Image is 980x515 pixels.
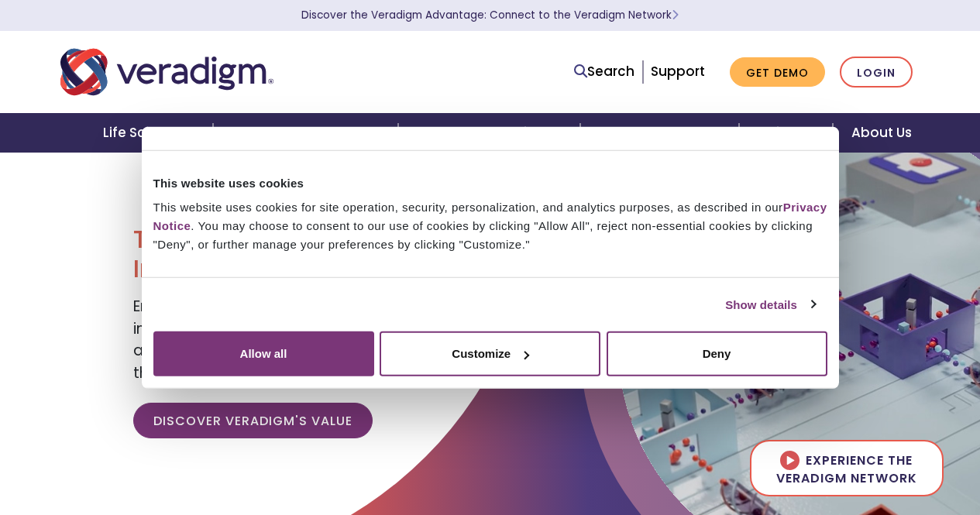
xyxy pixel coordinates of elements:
[651,62,705,81] a: Support
[607,331,827,376] button: Deny
[725,295,815,314] a: Show details
[574,61,634,82] a: Search
[133,225,478,284] h1: Transforming Health, Insightfully®
[153,201,827,232] a: Privacy Notice
[213,113,398,153] a: Health Plans + Payers
[398,113,579,153] a: Healthcare Providers
[840,57,913,88] a: Login
[739,113,833,153] a: Insights
[133,296,474,383] span: Empowering our clients with trusted data, insights, and solutions to help reduce costs and improv...
[730,57,825,88] a: Get Demo
[60,46,273,98] img: Veradigm logo
[84,113,213,153] a: Life Sciences
[580,113,739,153] a: Health IT Vendors
[153,331,374,376] button: Allow all
[380,331,600,376] button: Customize
[153,198,827,254] div: This website uses cookies for site operation, security, personalization, and analytics purposes, ...
[833,113,930,153] a: About Us
[672,8,679,22] span: Learn More
[133,403,373,438] a: Discover Veradigm's Value
[153,173,827,192] div: This website uses cookies
[301,8,679,22] a: Discover the Veradigm Advantage: Connect to the Veradigm NetworkLearn More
